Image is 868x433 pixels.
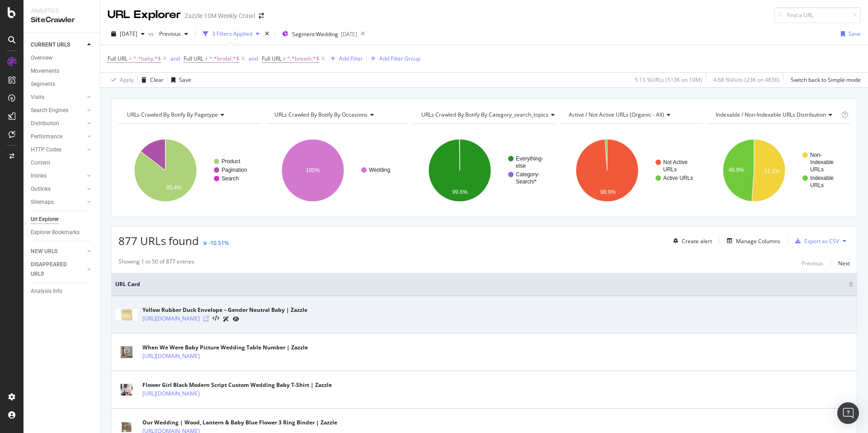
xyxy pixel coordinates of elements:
[118,258,194,268] div: Showing 1 to 50 of 877 entries
[31,247,85,256] a: NEW URLS
[127,111,218,118] span: URLs Crawled By Botify By pagetype
[118,233,199,248] span: 877 URLs found
[209,52,239,65] span: ^.*bridal.*$
[707,131,850,210] svg: A chart.
[115,309,138,320] img: main image
[849,30,861,38] div: Save
[125,108,253,122] h4: URLs Crawled By Botify By pagetype
[142,306,307,314] div: Yellow Rubber Duck Envelope – Gender Neutral Baby | Zazzle
[263,29,271,38] div: times
[804,237,839,245] div: Export as CSV
[516,171,540,178] text: Category-
[142,419,337,427] div: Our Wedding | Wood, Lantern & Baby Blue Flower 3 Ring Binder | Zazzle
[792,234,839,248] button: Export as CSV
[369,167,390,173] text: Wedding
[682,237,712,245] div: Create alert
[212,30,252,38] div: 3 Filters Applied
[31,158,50,168] div: Content
[222,175,239,182] text: Search
[31,198,85,207] a: Sitemaps
[262,55,282,62] span: Full URL
[516,179,537,185] text: Search/*
[31,247,57,256] div: NEW URLS
[31,145,61,155] div: HTTP Codes
[791,76,861,84] div: Switch back to Simple mode
[31,40,70,50] div: CURRENT URLS
[249,55,258,62] div: and
[273,108,401,122] h4: URLs Crawled By Botify By occasions
[31,53,94,63] a: Overview
[729,167,744,173] text: 48.9%
[516,155,543,162] text: Everything-
[278,27,357,41] button: Segment:Wedding[DATE]
[148,30,156,38] span: vs
[223,314,229,324] a: AI Url Details
[31,53,52,63] div: Overview
[31,158,94,168] a: Content
[156,30,181,38] span: Previous
[723,235,780,246] button: Manage Columns
[663,166,677,173] text: URLs
[274,111,368,118] span: URLs Crawled By Botify By occasions
[567,108,695,122] h4: Active / Not Active URLs
[413,131,556,210] svg: A chart.
[184,55,203,62] span: Full URL
[31,93,44,102] div: Visits
[787,73,861,87] button: Switch back to Simple mode
[118,131,261,210] svg: A chart.
[170,54,180,63] button: and
[31,7,93,15] div: Analytics
[31,132,62,141] div: Performance
[208,239,229,247] div: -10.51%
[802,258,823,268] button: Previous
[31,184,85,194] a: Outlinks
[31,145,85,155] a: HTTP Codes
[259,13,264,19] div: arrow-right-arrow-left
[31,132,85,141] a: Performance
[31,228,94,237] a: Explorer Bookmarks
[31,106,68,115] div: Search Engines
[516,163,526,169] text: else
[133,52,161,65] span: ^.*baby.*$
[421,111,548,118] span: URLs Crawled By Botify By category_search_topics
[31,93,85,102] a: Visits
[810,152,822,158] text: Non-
[838,258,850,268] button: Next
[31,40,85,50] a: CURRENT URLS
[306,167,320,174] text: 100%
[266,131,409,210] svg: A chart.
[453,189,468,195] text: 99.8%
[212,315,219,322] button: View HTML Source
[670,234,712,248] button: Create alert
[31,228,80,237] div: Explorer Bookmarks
[142,389,200,398] a: [URL][DOMAIN_NAME]
[287,52,319,65] span: ^.*breath.*$
[367,53,420,64] button: Add Filter Group
[108,73,134,87] button: Apply
[339,55,363,62] div: Add Filter
[663,159,688,165] text: Not Active
[774,7,861,23] input: Find a URL
[205,55,208,62] span: ≠
[222,167,247,173] text: Pagination
[292,30,338,38] span: Segment: Wedding
[31,260,85,279] a: DISAPPEARED URLS
[569,111,664,118] span: Active / Not Active URLs (organic - all)
[179,76,191,84] div: Save
[327,53,363,64] button: Add Filter
[283,55,286,62] span: ≠
[142,352,200,361] a: [URL][DOMAIN_NAME]
[560,131,703,210] svg: A chart.
[120,30,137,38] span: 2025 Aug. 1st
[199,27,263,41] button: 3 Filters Applied
[837,402,859,424] div: Open Intercom Messenger
[115,384,138,395] img: main image
[142,381,332,389] div: Flower Girl Black Modern Script Custom Wedding Baby T-Shirt | Zazzle
[31,171,85,181] a: Inlinks
[31,215,59,224] div: Url Explorer
[31,171,47,181] div: Inlinks
[31,198,54,207] div: Sitemaps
